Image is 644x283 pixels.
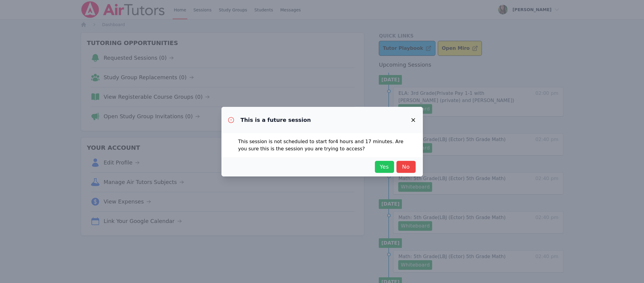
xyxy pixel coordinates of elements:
span: Yes [378,163,391,171]
button: Yes [375,161,394,173]
button: No [396,161,416,173]
span: No [399,163,413,171]
h3: This is a future session [241,116,311,124]
p: This session is not scheduled to start for 4 hours and 17 minutes . Are you sure this is the sess... [238,138,406,152]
